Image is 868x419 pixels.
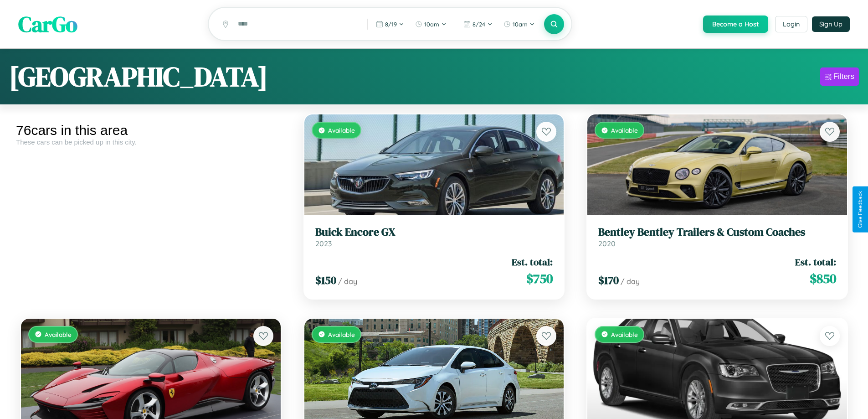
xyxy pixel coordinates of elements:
span: $ 150 [315,273,336,288]
div: 76 cars in this area [16,123,286,138]
span: Est. total: [795,255,836,269]
span: Available [611,331,638,338]
span: $ 750 [526,269,553,288]
span: 2020 [598,239,616,248]
span: Available [45,331,72,338]
button: Filters [820,67,859,86]
span: 8 / 19 [385,21,397,28]
button: 10am [411,17,451,31]
span: Est. total: [512,255,553,269]
a: Bentley Bentley Trailers & Custom Coaches2020 [598,226,836,248]
span: 10am [513,21,528,28]
span: Available [611,126,638,134]
span: Available [328,331,355,338]
span: 10am [424,21,439,28]
div: Filters [833,72,854,81]
button: Login [775,16,807,32]
h3: Bentley Bentley Trailers & Custom Coaches [598,226,836,239]
div: Give Feedback [857,191,863,228]
span: $ 850 [810,269,836,288]
span: / day [621,277,640,286]
button: 8/24 [459,17,497,31]
span: / day [338,277,357,286]
span: 2023 [315,239,332,248]
a: Buick Encore GX2023 [315,226,553,248]
span: Available [328,126,355,134]
button: Become a Host [703,16,768,33]
span: CarGo [18,9,77,39]
h1: [GEOGRAPHIC_DATA] [9,58,268,95]
h3: Buick Encore GX [315,226,553,239]
div: These cars can be picked up in this city. [16,138,286,146]
button: 8/19 [371,17,409,31]
button: 10am [499,17,539,31]
button: Sign Up [812,16,850,32]
span: 8 / 24 [473,21,485,28]
span: $ 170 [598,273,619,288]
